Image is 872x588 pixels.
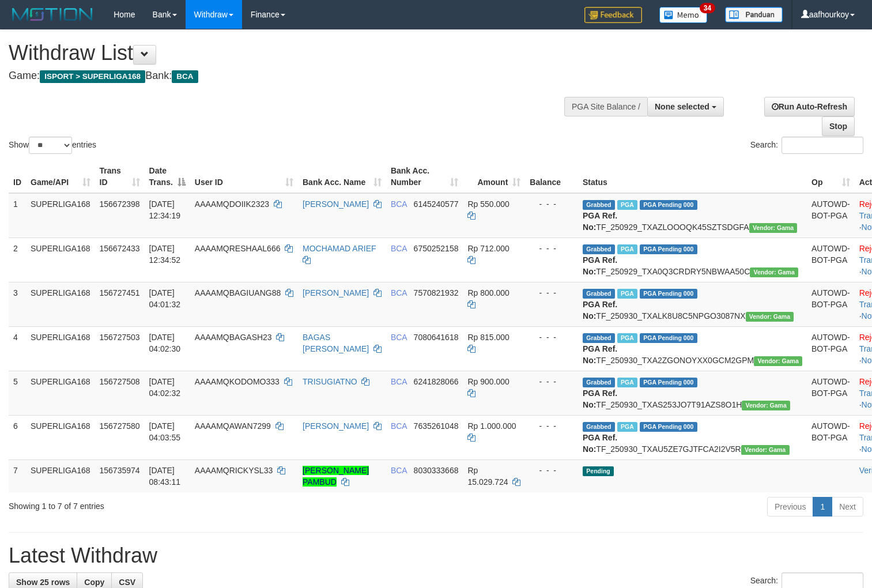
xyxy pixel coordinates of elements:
[578,282,807,326] td: TF_250930_TXALK8U8C5NPGO3087NX
[813,497,832,517] a: 1
[100,333,140,342] span: 156727503
[750,137,863,154] label: Search:
[530,376,573,387] div: - - -
[414,466,459,475] span: Copy 8030333668 to clipboard
[583,289,615,299] span: Grabbed
[467,288,509,297] span: Rp 800.000
[741,445,790,455] span: Vendor URL: https://trx31.1velocity.biz
[9,326,26,371] td: 4
[391,244,407,253] span: BCA
[195,199,269,209] span: AAAAMQDOIIK2323
[754,356,802,366] span: Vendor URL: https://trx31.1velocity.biz
[9,6,96,23] img: MOTION_logo.png
[303,199,369,209] a: [PERSON_NAME]
[822,116,855,136] a: Stop
[832,497,863,517] a: Next
[26,415,95,459] td: SUPERLIGA168
[530,331,573,343] div: - - -
[391,199,407,209] span: BCA
[149,466,181,487] span: [DATE] 08:43:11
[700,3,715,13] span: 34
[100,199,140,209] span: 156672398
[525,160,578,193] th: Balance
[414,199,459,209] span: Copy 6145240577 to clipboard
[807,326,855,371] td: AUTOWD-BOT-PGA
[467,333,509,342] span: Rp 815.000
[414,333,459,342] span: Copy 7080641618 to clipboard
[9,193,26,238] td: 1
[149,377,181,398] span: [DATE] 04:02:32
[564,97,647,116] div: PGA Site Balance /
[530,465,573,476] div: - - -
[9,459,26,492] td: 7
[149,333,181,353] span: [DATE] 04:02:30
[617,244,637,254] span: Marked by aafsoycanthlai
[391,421,407,431] span: BCA
[414,244,459,253] span: Copy 6750252158 to clipboard
[578,238,807,282] td: TF_250929_TXA0Q3CRDRY5NBWAA50C
[807,371,855,415] td: AUTOWD-BOT-PGA
[467,199,509,209] span: Rp 550.000
[578,371,807,415] td: TF_250930_TXAS253JO7T91AZS8O1H
[26,326,95,371] td: SUPERLIGA168
[750,267,798,277] span: Vendor URL: https://trx31.1velocity.biz
[807,282,855,326] td: AUTOWD-BOT-PGA
[463,160,525,193] th: Amount: activate to sort column ascending
[391,377,407,386] span: BCA
[9,415,26,459] td: 6
[640,333,697,343] span: PGA Pending
[617,200,637,210] span: Marked by aafsoycanthlai
[195,421,271,431] span: AAAAMQAWAN7299
[303,244,376,253] a: MOCHAMAD ARIEF
[95,160,145,193] th: Trans ID: activate to sort column ascending
[26,193,95,238] td: SUPERLIGA168
[640,422,697,432] span: PGA Pending
[467,377,509,386] span: Rp 900.000
[617,289,637,299] span: Marked by aafchoeunmanni
[640,244,697,254] span: PGA Pending
[749,223,798,233] span: Vendor URL: https://trx31.1velocity.biz
[617,333,637,343] span: Marked by aafchoeunmanni
[467,421,516,431] span: Rp 1.000.000
[617,378,637,387] span: Marked by aafchoeunmanni
[303,466,369,487] a: [PERSON_NAME] PAMBUD
[414,421,459,431] span: Copy 7635261048 to clipboard
[583,333,615,343] span: Grabbed
[195,288,281,297] span: AAAAMQBAGIUANG88
[100,377,140,386] span: 156727508
[100,466,140,475] span: 156735974
[617,422,637,432] span: Marked by aafchoeunmanni
[583,200,615,210] span: Grabbed
[40,70,145,83] span: ISPORT > SUPERLIGA168
[467,466,508,487] span: Rp 15.029.724
[16,578,70,587] span: Show 25 rows
[9,496,354,512] div: Showing 1 to 7 of 7 entries
[303,333,369,353] a: BAGAS [PERSON_NAME]
[9,137,96,154] label: Show entries
[578,160,807,193] th: Status
[640,289,697,299] span: PGA Pending
[391,466,407,475] span: BCA
[583,422,615,432] span: Grabbed
[386,160,463,193] th: Bank Acc. Number: activate to sort column ascending
[119,578,135,587] span: CSV
[9,282,26,326] td: 3
[391,288,407,297] span: BCA
[303,421,369,431] a: [PERSON_NAME]
[725,7,783,22] img: panduan.png
[584,7,642,23] img: Feedback.jpg
[100,244,140,253] span: 156672433
[145,160,190,193] th: Date Trans.: activate to sort column descending
[583,344,617,365] b: PGA Ref. No:
[100,421,140,431] span: 156727580
[764,97,855,116] a: Run Auto-Refresh
[29,137,72,154] select: Showentries
[583,244,615,254] span: Grabbed
[746,312,794,322] span: Vendor URL: https://trx31.1velocity.biz
[742,401,790,410] span: Vendor URL: https://trx31.1velocity.biz
[578,415,807,459] td: TF_250930_TXAU5ZE7GJTFCA2I2V5R
[303,288,369,297] a: [PERSON_NAME]
[9,544,863,567] h1: Latest Withdraw
[414,377,459,386] span: Copy 6241828066 to clipboard
[583,378,615,387] span: Grabbed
